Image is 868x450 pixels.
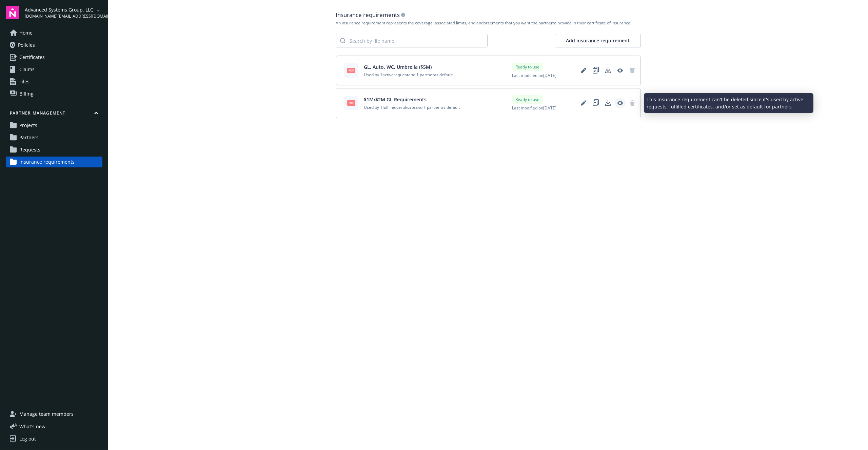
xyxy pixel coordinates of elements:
[347,100,355,105] span: pdf
[19,157,75,167] span: Insurance requirements
[615,98,626,108] a: View
[512,73,556,78] span: Last modified on [DATE]
[25,6,94,13] span: Advanced Systems Group, LLC
[6,40,102,50] a: Policies
[19,64,35,75] span: Claims
[6,423,56,430] button: What's new
[25,13,94,19] span: [DOMAIN_NAME][EMAIL_ADDRESS][DOMAIN_NAME]
[19,144,40,155] span: Requests
[364,96,460,103] span: $1M/$2M GL Requirements
[6,27,102,38] a: Home
[364,72,453,78] span: Used by 1 active request and 1 partner as default
[336,11,641,19] div: Insurance requirements
[6,144,102,155] a: Requests
[346,34,487,47] input: Search by file name
[19,120,37,131] span: Projects
[19,27,33,38] span: Home
[6,6,19,19] img: navigator-logo.svg
[603,65,613,76] a: Download
[512,63,543,71] div: Ready to use
[364,63,453,70] span: GL, Auto, WC, Umbrella ($5M)
[578,65,589,76] a: Edit
[512,95,543,104] div: Ready to use
[6,157,102,167] a: Insurance requirements
[19,433,36,444] div: Log out
[6,110,102,119] button: Partner management
[6,132,102,143] a: Partners
[25,6,102,19] button: Advanced Systems Group, LLC[DOMAIN_NAME][EMAIL_ADDRESS][DOMAIN_NAME]arrowDropDown
[19,423,45,430] span: What ' s new
[364,104,460,110] span: Used by 1 fulfilled certificate and 1 partner as default
[347,68,355,73] span: pdf
[336,20,641,26] div: An insurance requirement represents the coverage, associated limits, and endorsements that you wa...
[578,98,589,108] a: Edit
[627,65,638,76] span: Remove
[555,34,641,47] button: Add insurance requirement
[590,98,601,108] a: Duplicate
[627,98,638,108] span: Remove
[6,88,102,99] a: Billing
[19,76,29,87] span: Files
[6,76,102,87] a: Files
[94,6,102,14] a: arrowDropDown
[512,105,556,111] span: Last modified on [DATE]
[6,409,102,420] a: Manage team members
[19,88,34,99] span: Billing
[6,52,102,63] a: Certificates
[6,64,102,75] a: Claims
[19,409,74,420] span: Manage team members
[6,120,102,131] a: Projects
[340,38,346,43] svg: Search
[19,132,39,143] span: Partners
[590,65,601,76] a: Duplicate
[18,40,35,50] span: Policies
[603,98,613,108] a: Download
[615,65,626,76] a: View
[19,52,45,63] span: Certificates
